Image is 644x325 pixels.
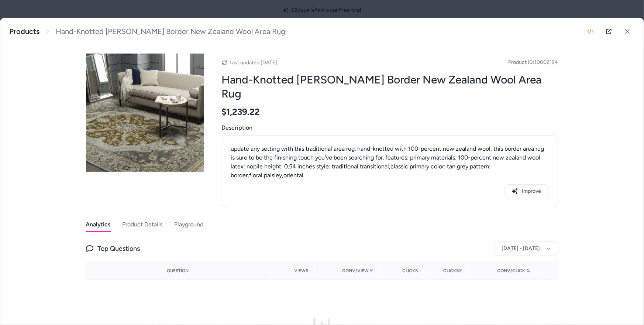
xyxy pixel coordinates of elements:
[175,217,204,232] button: Playground
[86,54,204,172] img: Hand-Knotted-Tim-Border-New-Zealand-Wool-Area-Rug.jpg
[403,268,418,274] span: Clicks
[443,268,462,274] span: Clicks%
[320,265,373,277] button: Conv/View %
[9,27,39,36] a: Products
[123,217,163,232] button: Product Details
[222,106,260,117] span: $1,239.22
[231,144,549,180] p: update any setting with this traditional area rug. hand-knotted with 100-percent new zealand wool...
[167,268,189,274] span: Question
[276,265,309,277] button: Views
[222,73,558,100] h2: Hand-Knotted [PERSON_NAME] Border New Zealand Wool Area Rug
[342,268,373,274] span: Conv/View %
[222,123,558,132] span: Description
[98,243,140,254] span: Top Questions
[474,265,530,277] button: Conv/Click %
[294,268,308,274] span: Views
[497,268,530,274] span: Conv/Click %
[9,27,285,36] nav: breadcrumb
[56,27,285,36] span: Hand-Knotted [PERSON_NAME] Border New Zealand Wool Area Rug
[167,265,189,277] button: Question
[430,265,463,277] button: Clicks%
[509,59,558,66] span: Product ID: 10002194
[86,217,111,232] button: Analytics
[494,241,558,256] button: [DATE] - [DATE]
[504,184,549,198] button: Improve
[230,59,278,66] span: Last updated [DATE]
[385,265,418,277] button: Clicks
